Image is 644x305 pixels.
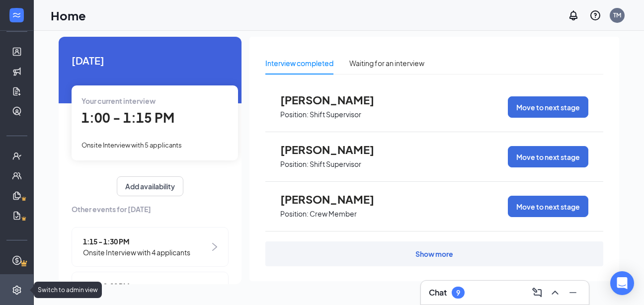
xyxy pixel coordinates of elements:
div: Show more [415,249,453,259]
h3: Chat [429,287,447,298]
span: Onsite Interview with 4 applicants [83,247,190,258]
div: Open Intercom Messenger [610,271,634,295]
p: Position: [280,159,309,169]
div: Switch to admin view [34,282,102,298]
h1: Home [51,7,86,24]
span: 1:15 - 1:30 PM [83,236,190,247]
svg: WorkstreamLogo [11,10,21,20]
p: Crew Member [310,209,357,219]
svg: Minimize [567,287,579,299]
svg: ComposeMessage [531,287,543,299]
span: Your current interview [81,96,156,105]
button: Minimize [565,285,581,301]
span: [PERSON_NAME] [280,93,390,106]
button: Move to next stage [508,96,588,118]
span: Other events for [DATE] [72,204,229,215]
svg: Notifications [567,9,579,21]
span: 1:45 - 2:00 PM [83,281,190,292]
svg: QuestionInfo [589,9,601,21]
div: Waiting for an interview [349,58,424,69]
svg: ChevronUp [549,287,561,299]
button: ChevronUp [547,285,563,301]
div: Interview completed [265,58,333,69]
p: Position: [280,209,309,219]
p: Shift Supervisor [310,110,361,119]
span: [PERSON_NAME] [280,193,390,206]
svg: Settings [12,285,22,295]
svg: UserCheck [12,151,22,161]
p: Shift Supervisor [310,159,361,169]
span: Onsite Interview with 5 applicants [81,141,182,149]
button: ComposeMessage [529,285,545,301]
button: Add availability [117,176,183,196]
span: 1:00 - 1:15 PM [81,109,174,126]
button: Move to next stage [508,146,588,167]
div: 9 [456,289,460,297]
span: [PERSON_NAME] [280,143,390,156]
div: TM [613,11,621,19]
p: Position: [280,110,309,119]
span: [DATE] [72,53,229,68]
button: Move to next stage [508,196,588,217]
